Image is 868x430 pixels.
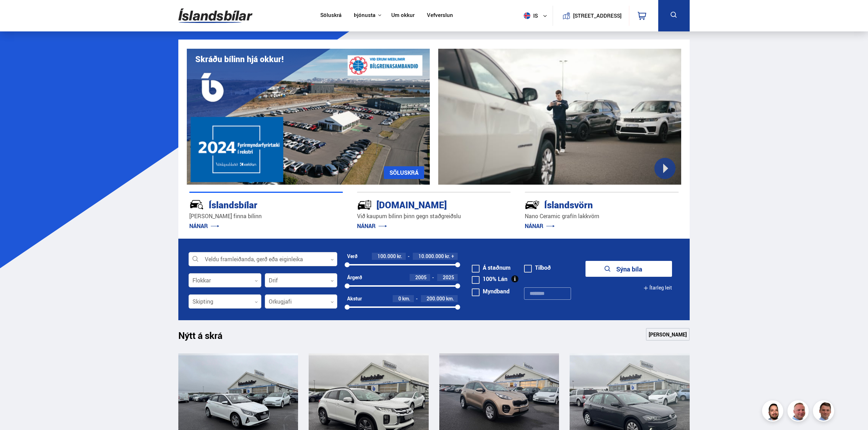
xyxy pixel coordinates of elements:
label: 100% Lán [472,276,507,282]
div: Íslandsvörn [525,198,653,210]
a: NÁNAR [357,222,387,230]
span: 0 [398,295,401,302]
a: [PERSON_NAME] [646,328,690,341]
h1: Skráðu bílinn hjá okkur! [195,54,284,64]
div: Akstur [347,296,362,301]
img: svg+xml;base64,PHN2ZyB4bWxucz0iaHR0cDovL3d3dy53My5vcmcvMjAwMC9zdmciIHdpZHRoPSI1MTIiIGhlaWdodD0iNT... [524,12,530,19]
span: 2005 [415,274,427,281]
label: Tilboð [524,265,551,270]
div: Íslandsbílar [189,198,318,210]
img: JRvxyua_JYH6wB4c.svg [189,197,204,212]
span: 10.000.000 [418,253,444,259]
img: tr5P-W3DuiFaO7aO.svg [357,197,372,212]
span: kr. [397,253,402,259]
h1: Nýtt á skrá [178,330,235,345]
p: [PERSON_NAME] finna bílinn [189,212,343,220]
a: NÁNAR [525,222,555,230]
span: kr. [445,253,450,259]
span: 100.000 [377,253,396,259]
img: eKx6w-_Home_640_.png [187,49,430,185]
img: siFngHWaQ9KaOqBr.png [789,401,810,423]
div: [DOMAIN_NAME] [357,198,486,210]
span: is [521,12,539,19]
button: Ítarleg leit [643,280,672,296]
button: Þjónusta [354,12,375,19]
label: Á staðnum [472,265,511,270]
button: Sýna bíla [585,261,672,277]
p: Nano Ceramic grafín lakkvörn [525,212,678,220]
span: 200.000 [427,295,445,302]
button: [STREET_ADDRESS] [576,13,619,19]
a: Um okkur [391,12,415,19]
img: -Svtn6bYgwAsiwNX.svg [525,197,540,212]
a: Söluskrá [320,12,341,19]
img: FbJEzSuNWCJXmdc-.webp [814,401,835,423]
img: nhp88E3Fdnt1Opn2.png [763,401,784,423]
div: Verð [347,253,357,259]
div: Árgerð [347,275,362,280]
a: Vefverslun [427,12,453,19]
label: Myndband [472,288,510,294]
span: km. [402,296,410,301]
button: is [521,5,553,26]
img: G0Ugv5HjCgRt.svg [178,4,252,27]
span: km. [446,296,454,301]
span: 2025 [443,274,454,281]
p: Við kaupum bílinn þinn gegn staðgreiðslu [357,212,511,220]
span: + [451,253,454,259]
a: NÁNAR [189,222,219,230]
a: [STREET_ADDRESS] [557,6,625,26]
a: SÖLUSKRÁ [384,166,424,179]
